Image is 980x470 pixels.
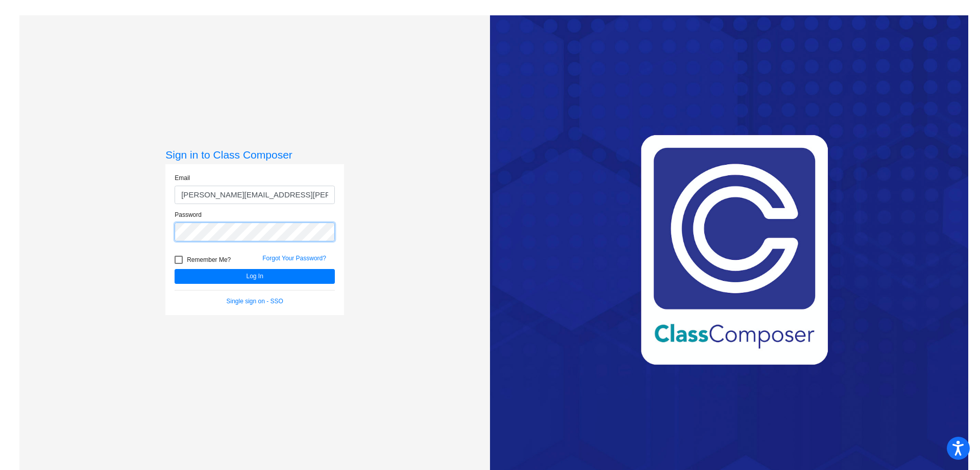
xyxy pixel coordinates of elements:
[175,173,190,183] label: Email
[165,148,344,161] h3: Sign in to Class Composer
[262,255,326,262] a: Forgot Your Password?
[187,254,231,266] span: Remember Me?
[175,210,202,219] label: Password
[175,269,335,284] button: Log In
[227,298,283,305] a: Single sign on - SSO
